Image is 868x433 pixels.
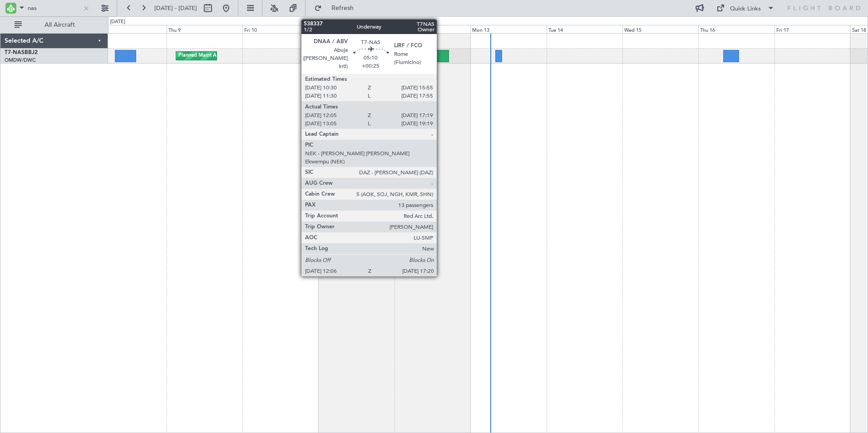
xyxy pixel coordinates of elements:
[24,22,96,28] span: All Aircraft
[91,25,167,33] div: Wed 8
[470,25,546,33] div: Mon 13
[698,25,774,33] div: Thu 16
[10,18,99,32] button: All Aircraft
[242,25,318,33] div: Fri 10
[622,25,698,33] div: Wed 15
[547,25,622,33] div: Tue 14
[5,50,25,55] span: T7-NAS
[324,5,362,11] span: Refresh
[5,57,36,64] a: OMDW/DWC
[110,18,125,26] div: [DATE]
[712,1,779,15] button: Quick Links
[5,50,38,55] a: T7-NASBBJ2
[154,4,197,12] span: [DATE] - [DATE]
[167,25,242,33] div: Thu 9
[310,1,365,15] button: Refresh
[319,25,395,33] div: Sat 11
[28,1,80,15] input: A/C (Reg. or Type)
[395,25,470,33] div: Sun 12
[774,25,850,33] div: Fri 17
[730,5,761,14] div: Quick Links
[178,49,281,63] div: Planned Maint Abuja ([PERSON_NAME] Intl)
